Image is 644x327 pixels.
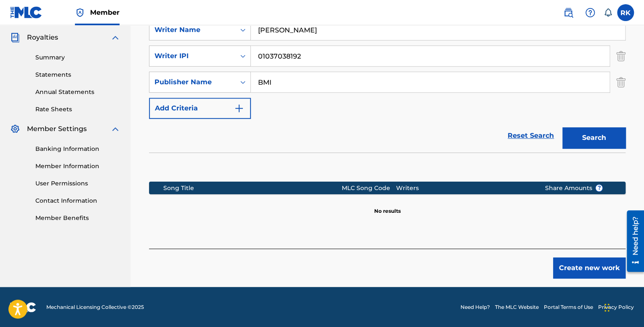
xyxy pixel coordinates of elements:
[503,126,558,145] a: Reset Search
[616,46,625,67] img: Delete Criterion
[35,53,120,62] a: Summary
[563,8,573,18] img: search
[598,303,634,311] a: Privacy Policy
[35,70,120,79] a: Statements
[46,303,144,311] span: Mechanical Licensing Collective © 2025
[10,6,43,19] img: MLC Logo
[374,197,401,215] p: No results
[35,162,120,171] a: Member Information
[620,207,644,275] iframe: Resource Center
[35,105,120,114] a: Rate Sheets
[562,127,625,148] button: Search
[582,4,599,21] div: Help
[602,287,644,327] iframe: Chat Widget
[90,8,120,17] span: Member
[149,98,251,119] button: Add Criteria
[10,124,20,134] img: Member Settings
[617,4,634,21] div: User Menu
[154,77,230,87] div: Publisher Name
[35,145,120,153] a: Banking Information
[154,25,230,35] div: Writer Name
[616,72,625,93] img: Delete Criterion
[553,257,625,279] button: Create new work
[604,295,609,320] div: Drag
[27,32,58,43] span: Royalties
[460,303,490,311] a: Need Help?
[342,184,396,193] div: MLC Song Code
[544,303,593,311] a: Portal Terms of Use
[35,179,120,188] a: User Permissions
[234,103,244,113] img: 9d2ae6d4665cec9f34b9.svg
[545,184,603,193] span: Share Amounts
[585,8,595,18] img: help
[35,88,120,96] a: Annual Statements
[27,124,87,134] span: Member Settings
[596,185,602,191] span: ?
[604,8,612,17] div: Notifications
[396,184,532,193] div: Writers
[110,32,120,43] img: expand
[560,4,577,21] a: Public Search
[495,303,539,311] a: The MLC Website
[10,32,20,43] img: Royalties
[110,124,120,134] img: expand
[10,302,36,312] img: logo
[35,214,120,222] a: Member Benefits
[75,8,85,18] img: Top Rightsholder
[163,184,342,193] div: Song Title
[35,196,120,205] a: Contact Information
[154,51,230,61] div: Writer IPI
